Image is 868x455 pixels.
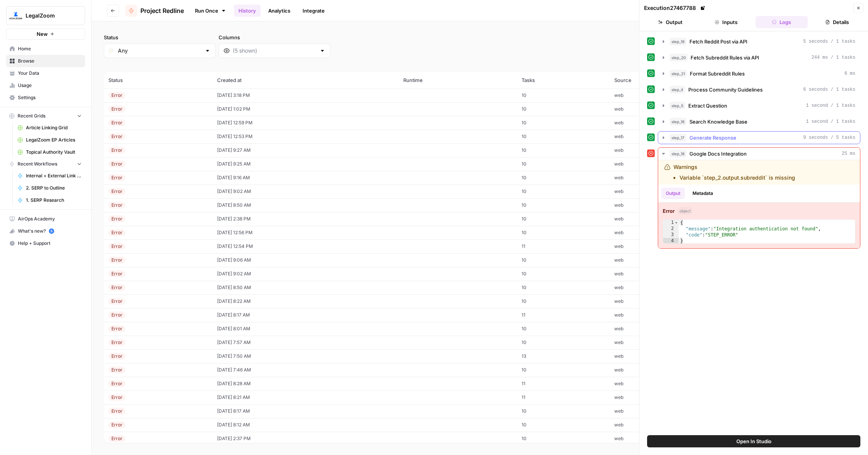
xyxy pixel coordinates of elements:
th: Source [610,72,718,88]
button: 6 ms [658,68,860,80]
td: [DATE] 9:25 AM [213,157,399,171]
div: Error [108,133,126,140]
td: [DATE] 8:01 AM [213,322,399,336]
span: Home [18,45,82,52]
td: web [610,432,718,445]
span: 9 seconds / 5 tasks [803,134,855,141]
span: 5 seconds / 1 tasks [803,38,855,45]
div: Error [108,202,126,209]
td: web [610,294,718,308]
td: [DATE] 9:27 AM [213,143,399,157]
button: Open In Studio [647,435,860,447]
td: web [610,171,718,185]
td: 10 [517,185,610,198]
a: Project Redline [125,5,184,17]
td: [DATE] 2:38 PM [213,212,399,226]
td: 10 [517,198,610,212]
td: web [610,212,718,226]
button: Workspace: LegalZoom [6,6,85,25]
td: web [610,226,718,240]
button: Help + Support [6,237,85,249]
span: Fetch Reddit Post via API [689,38,747,45]
td: web [610,198,718,212]
span: 25 ms [842,150,855,157]
a: 1. SERP Research [14,194,85,206]
td: 10 [517,116,610,130]
div: 4 [663,238,679,244]
div: Error [108,325,126,332]
button: Recent Grids [6,110,85,122]
td: 11 [517,308,610,322]
a: Browse [6,55,85,67]
li: Variable `step_2.output.subreddit` is missing [680,174,795,182]
div: 25 ms [658,160,860,248]
td: web [610,336,718,349]
span: Fetch Subreddit Rules via API [691,54,759,61]
td: web [610,418,718,432]
td: [DATE] 8:50 AM [213,198,399,212]
a: AirOps Academy [6,213,85,225]
td: [DATE] 7:57 AM [213,336,399,349]
span: step_5 [670,102,685,109]
span: step_4 [670,86,685,93]
span: AirOps Academy [18,215,82,222]
div: 1 [663,220,679,226]
td: web [610,88,718,102]
td: web [610,240,718,253]
td: [DATE] 2:37 PM [213,432,399,445]
button: 9 seconds / 5 tasks [658,132,860,144]
td: web [610,267,718,281]
td: [DATE] 9:16 AM [213,171,399,185]
span: 244 ms / 1 tasks [812,54,855,61]
button: Details [811,16,863,28]
div: Error [108,106,126,113]
td: web [610,253,718,267]
span: New [37,30,48,38]
td: web [610,377,718,391]
a: Usage [6,79,85,92]
label: Status [104,34,216,41]
td: 10 [517,212,610,226]
span: 1 second / 1 tasks [806,118,855,125]
div: Error [108,421,126,428]
td: web [610,143,718,157]
td: 10 [517,130,610,143]
div: Error [108,188,126,195]
div: Error [108,92,126,99]
td: 10 [517,88,610,102]
td: 10 [517,157,610,171]
td: 10 [517,143,610,157]
span: Recent Grids [18,113,45,119]
td: 10 [517,102,610,116]
button: 25 ms [658,148,860,160]
td: [DATE] 9:06 AM [213,253,399,267]
td: web [610,404,718,418]
a: Analytics [264,5,295,17]
td: [DATE] 9:02 AM [213,267,399,281]
td: [DATE] 12:56 PM [213,226,399,240]
div: Error [108,119,126,126]
td: 13 [517,349,610,363]
button: New [6,28,85,40]
div: Error [108,243,126,250]
div: What's new? [6,225,85,237]
img: LegalZoom Logo [9,9,23,23]
button: 244 ms / 1 tasks [658,51,860,64]
td: web [610,308,718,322]
a: LegalZoom EP Articles [14,134,85,146]
span: Google Docs Integration [689,150,747,158]
td: web [610,102,718,116]
td: 10 [517,336,610,349]
span: (63 records) [104,58,856,72]
div: Error [108,174,126,181]
span: Extract Question [688,102,727,109]
td: [DATE] 1:02 PM [213,102,399,116]
button: 1 second / 1 tasks [658,116,860,128]
button: 5 seconds / 1 tasks [658,35,860,48]
div: Error [108,298,126,305]
div: Error [108,284,126,291]
button: What's new? 5 [6,225,85,237]
td: web [610,185,718,198]
span: Generate Response [689,134,736,141]
div: Error [108,312,126,318]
